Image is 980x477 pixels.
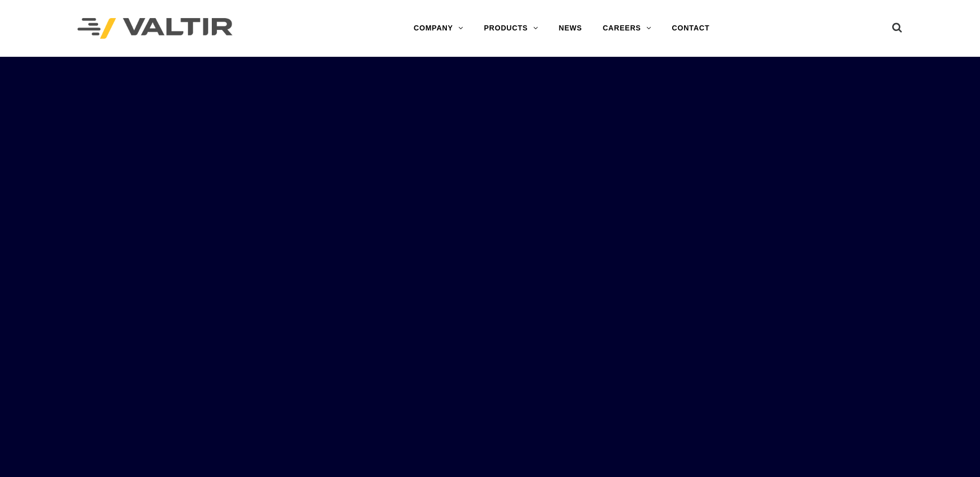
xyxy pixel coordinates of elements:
a: COMPANY [403,18,474,39]
a: CONTACT [662,18,720,39]
a: NEWS [549,18,593,39]
img: Valtir [77,18,232,39]
a: CAREERS [593,18,662,39]
a: PRODUCTS [474,18,549,39]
